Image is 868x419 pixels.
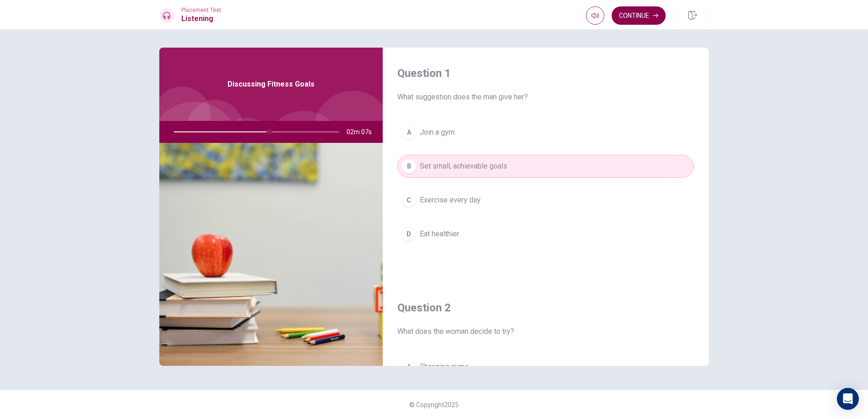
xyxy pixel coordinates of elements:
[397,189,694,212] button: CExercise every day
[159,143,383,366] img: Discussing Fitness Goals
[181,13,221,24] h1: Listening
[397,92,694,103] span: What suggestion does the man give her?
[401,125,416,140] div: A
[397,223,694,245] button: DEat healthier
[837,388,859,410] div: Open Intercom Messenger
[420,127,455,138] span: Join a gym
[401,159,416,174] div: B
[397,300,694,315] h4: Question 2
[409,401,459,408] span: © Copyright 2025
[420,229,459,239] span: Eat healthier
[420,161,507,172] span: Set small, achievable goals
[612,6,666,25] button: Continue
[420,361,469,372] span: Changing gyms
[420,195,481,206] span: Exercise every day
[228,79,315,90] span: Discussing Fitness Goals
[397,66,694,81] h4: Question 1
[401,193,416,207] div: C
[347,121,379,143] span: 02m 07s
[401,227,416,241] div: D
[397,121,694,144] button: AJoin a gym
[397,355,694,378] button: AChanging gyms
[397,155,694,178] button: BSet small, achievable goals
[401,359,416,374] div: A
[397,326,694,337] span: What does the woman decide to try?
[181,7,221,13] span: Placement Test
